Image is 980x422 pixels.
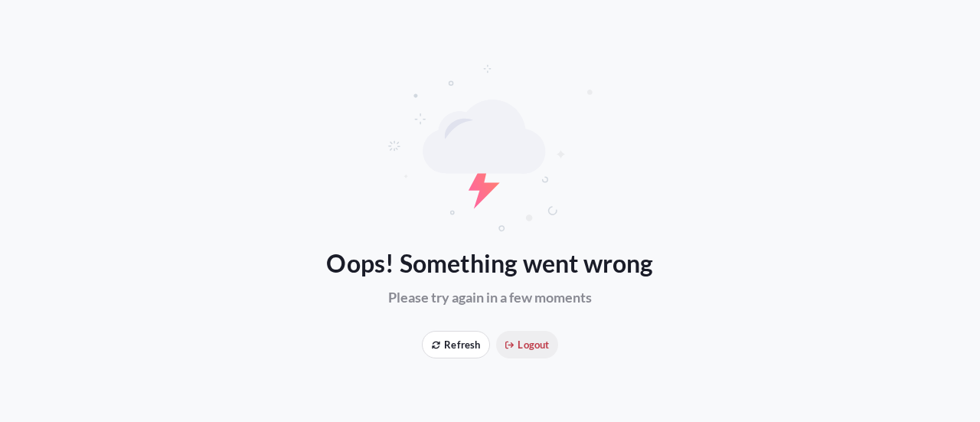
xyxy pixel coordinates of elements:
span: Refresh [432,337,480,352]
span: Logout [505,337,549,352]
span: Please try again in a few moments [388,288,592,306]
span: Oops! Something went wrong [326,245,653,282]
button: Refresh [422,331,490,358]
button: Logout [496,331,558,358]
